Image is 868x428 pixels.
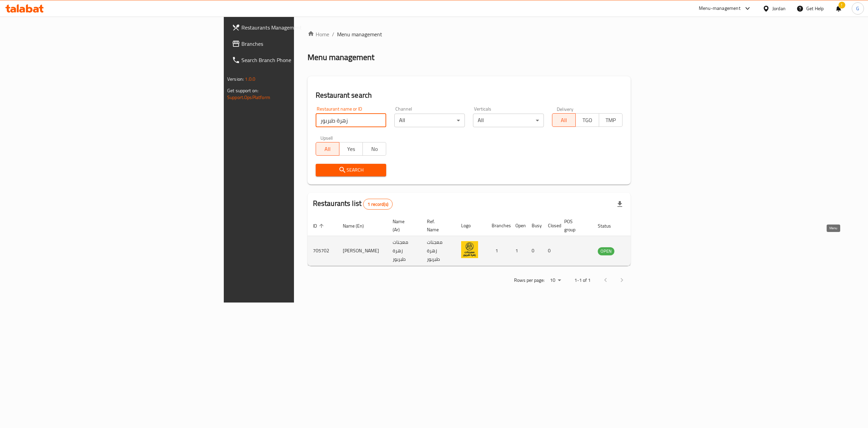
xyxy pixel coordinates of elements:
span: POS group [564,217,584,234]
h2: Restaurants list [313,198,393,210]
th: Open [510,215,526,236]
div: All [473,114,544,127]
button: No [362,142,386,156]
th: Branches [486,215,510,236]
span: Name (Ar) [393,217,413,234]
a: Support.OpsPlatform [227,93,270,102]
button: TGO [575,113,599,127]
span: Status [598,222,620,230]
div: All [394,114,465,127]
span: Version: [227,75,244,83]
span: 1 record(s) [363,201,392,208]
td: معجنات زهرة طبربور [387,236,421,266]
th: Closed [542,215,559,236]
img: Maa'janat Zahrat Tabarbour [461,241,478,258]
th: Busy [526,215,542,236]
button: TMP [599,113,623,127]
span: Name (En) [343,222,373,230]
button: All [316,142,339,156]
h2: Restaurant search [316,90,623,100]
span: No [366,144,383,154]
h2: Menu management [308,52,374,63]
span: TMP [602,115,620,125]
a: Branches [226,36,369,52]
input: Search for restaurant name or ID.. [316,114,386,127]
button: All [552,113,576,127]
td: 1 [510,236,526,266]
span: OPEN [598,247,614,255]
span: Yes [342,144,360,154]
div: Jordan [772,5,786,12]
button: Yes [339,142,363,156]
span: Get support on: [227,86,258,95]
label: Upsell [320,135,333,140]
p: Rows per page: [514,276,545,285]
span: 1.0.0 [245,75,255,83]
a: Search Branch Phone [226,52,369,68]
span: ID [313,222,326,230]
span: Search Branch Phone [241,56,363,64]
table: enhanced table [308,215,651,266]
div: Export file [612,196,628,212]
div: Rows per page: [547,275,564,286]
span: G [856,5,859,12]
p: 1-1 of 1 [574,276,591,285]
div: Menu-management [699,4,741,13]
span: All [319,144,337,154]
nav: breadcrumb [308,30,631,38]
div: Total records count [363,199,393,210]
span: All [555,115,573,125]
td: 1 [486,236,510,266]
label: Delivery [557,106,574,111]
a: Restaurants Management [226,19,369,36]
span: Search [321,166,381,174]
th: Action [628,215,651,236]
span: Branches [241,40,363,48]
button: Search [316,164,386,176]
th: Logo [456,215,486,236]
span: Ref. Name [427,217,448,234]
span: Restaurants Management [241,23,363,32]
span: TGO [578,115,596,125]
td: 0 [542,236,559,266]
td: معجنات زهرة طبربور [421,236,456,266]
td: 0 [526,236,542,266]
